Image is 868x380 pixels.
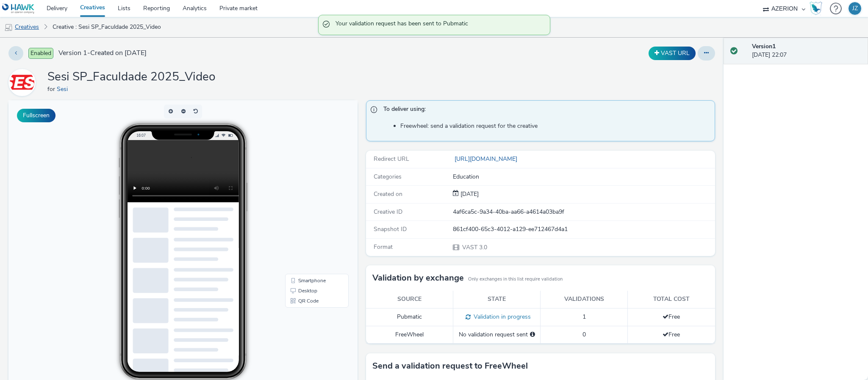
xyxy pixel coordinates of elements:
[10,70,34,95] img: Sesi
[374,225,407,233] span: Snapshot ID
[47,85,57,93] span: for
[663,313,680,321] span: Free
[459,190,479,198] div: Creation 14 August 2025, 22:07
[752,42,776,50] strong: Version 1
[663,330,680,339] span: Free
[128,33,137,37] span: 16:07
[628,291,715,308] th: Total cost
[459,190,479,198] span: [DATE]
[810,2,822,15] img: Hawk Academy
[278,196,338,206] li: QR Code
[4,23,13,32] img: mobile
[374,173,402,181] span: Categories
[366,308,453,326] td: Pubmatic
[646,47,698,60] div: Duplicate the creative as a VAST URL
[372,272,464,284] h3: Validation by exchange
[366,291,453,308] th: Source
[582,330,586,339] span: 0
[383,105,706,116] span: To deliver using:
[2,3,35,14] img: undefined Logo
[471,313,531,321] span: Validation in progress
[290,198,310,203] span: QR Code
[530,330,535,339] div: Please select a deal below and click on Send to send a validation request to FreeWheel.
[374,208,402,216] span: Creative ID
[58,48,147,58] span: Version 1 - Created on [DATE]
[290,188,309,193] span: Desktop
[290,178,317,183] span: Smartphone
[852,2,858,15] div: JZ
[374,190,402,198] span: Created on
[468,276,563,283] small: Only exchanges in this list require validation
[752,42,861,60] div: [DATE] 22:07
[28,48,53,59] span: Enabled
[374,243,393,251] span: Format
[453,208,714,216] div: 4af6ca5c-9a34-40ba-aa66-a4614a03ba9f
[47,69,216,85] h1: Sesi SP_Faculdade 2025_Video
[48,17,165,37] a: Creative : Sesi SP_Faculdade 2025_Video
[582,313,586,321] span: 1
[17,109,55,122] button: Fullscreen
[366,326,453,343] td: FreeWheel
[453,291,541,308] th: State
[372,360,528,372] h3: Send a validation request to FreeWheel
[649,47,696,60] button: VAST URL
[278,185,338,196] li: Desktop
[541,291,628,308] th: Validations
[810,2,826,15] a: Hawk Academy
[453,225,714,234] div: 861cf400-65c3-4012-a129-ee712467d4a1
[278,175,338,185] li: Smartphone
[400,122,710,130] li: Freewheel: send a validation request for the creative
[8,78,39,86] a: Sesi
[57,85,71,93] a: Sesi
[458,330,536,339] div: No validation request sent
[374,155,409,163] span: Redirect URL
[336,19,541,30] span: Your validation request has been sent to Pubmatic
[461,243,487,251] span: VAST 3.0
[453,173,714,181] div: Education
[453,155,521,163] a: [URL][DOMAIN_NAME]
